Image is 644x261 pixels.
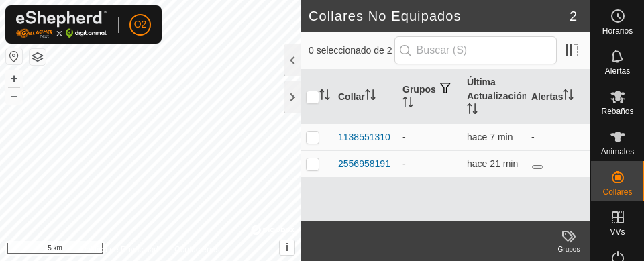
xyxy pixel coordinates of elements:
a: Contáctenos [174,244,219,256]
span: 0 seleccionado de 2 [309,44,394,58]
th: Grupos [397,70,462,124]
button: + [6,70,22,87]
button: – [6,88,22,104]
input: Buscar (S) [394,36,557,64]
span: Collares [602,188,632,196]
button: i [280,240,294,255]
p-sorticon: Activar para ordenar [365,91,376,102]
p-sorticon: Activar para ordenar [319,91,330,102]
p-sorticon: Activar para ordenar [467,105,478,116]
img: Logo Gallagher [16,11,107,38]
span: i [286,242,288,253]
span: Alertas [605,67,630,75]
div: Grupos [547,244,590,254]
th: Collar [333,70,397,124]
span: 2 [570,6,577,26]
span: Horarios [602,27,633,35]
p-sorticon: Activar para ordenar [402,99,413,109]
td: - [397,123,462,150]
div: 1138551310 [338,130,390,144]
span: Rebaños [601,107,633,115]
h2: Collares No Equipados [309,8,570,24]
button: Restablecer Mapa [6,48,22,64]
span: 25 sept 2025, 18:07 [467,158,518,169]
span: Animales [601,148,634,156]
th: Última Actualización [462,70,526,124]
span: 25 sept 2025, 18:22 [467,132,513,142]
a: Política de Privacidad [81,244,158,256]
th: Alertas [526,70,590,124]
button: Capas del Mapa [30,49,46,65]
div: 2556958191 [338,157,390,171]
span: VVs [610,228,625,236]
span: O2 [134,17,147,32]
td: - [397,150,462,177]
p-sorticon: Activar para ordenar [563,91,574,102]
td: - [526,123,590,150]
